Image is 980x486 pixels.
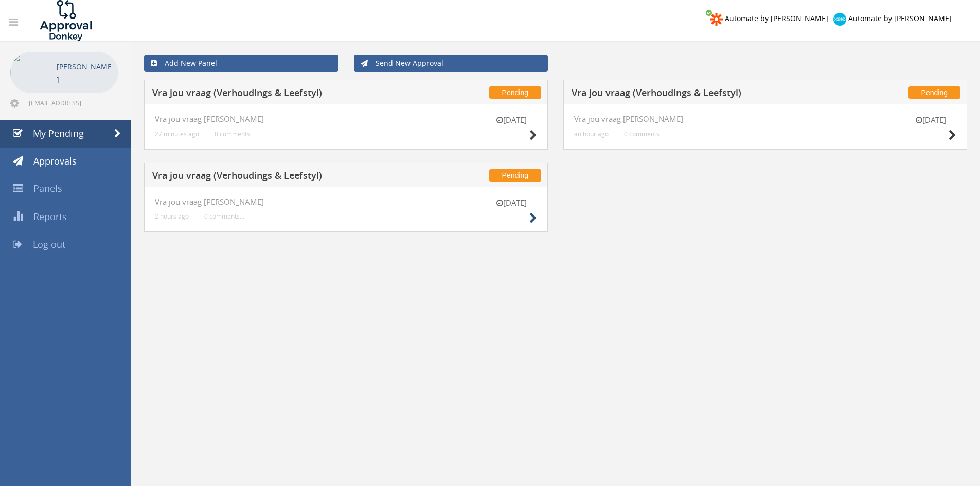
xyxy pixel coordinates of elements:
[624,130,664,138] small: 0 comments...
[33,238,65,250] span: Log out
[215,130,255,138] small: 0 comments...
[848,13,952,23] span: Automate by [PERSON_NAME]
[204,212,244,220] small: 0 comments...
[155,115,537,123] h4: Vra jou vraag [PERSON_NAME]
[908,86,960,99] span: Pending
[57,60,113,86] p: [PERSON_NAME]
[905,115,956,125] small: [DATE]
[489,86,541,99] span: Pending
[33,127,84,139] span: My Pending
[152,88,423,101] h5: Vra jou vraag (Verhoudings & Leefstyl)
[33,210,67,223] span: Reports
[144,55,338,72] a: Add New Panel
[155,197,537,206] h4: Vra jou vraag [PERSON_NAME]
[572,88,843,101] h5: Vra jou vraag (Verhoudings & Leefstyl)
[489,169,541,182] span: Pending
[486,197,537,208] small: [DATE]
[354,55,548,72] a: Send New Approval
[155,130,199,138] small: 27 minutes ago
[574,130,609,138] small: an hour ago
[486,115,537,125] small: [DATE]
[33,155,77,167] span: Approvals
[33,182,62,194] span: Panels
[710,13,723,26] img: zapier-logomark.png
[725,13,828,23] span: Automate by [PERSON_NAME]
[152,171,423,184] h5: Vra jou vraag (Verhoudings & Leefstyl)
[29,99,116,107] span: [EMAIL_ADDRESS][DOMAIN_NAME]
[833,13,846,26] img: xero-logo.png
[574,115,956,123] h4: Vra jou vraag [PERSON_NAME]
[155,212,189,220] small: 2 hours ago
